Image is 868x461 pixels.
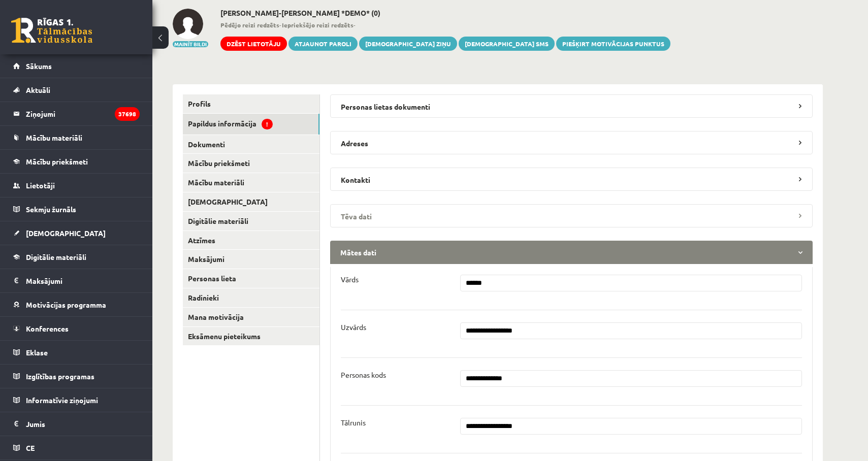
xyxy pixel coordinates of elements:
button: Mainīt bildi [173,41,208,47]
a: [DEMOGRAPHIC_DATA] [183,192,319,211]
span: Lietotāji [26,181,55,190]
a: Eklase [13,341,140,364]
p: Uzvārds [341,322,366,332]
span: Sekmju žurnāls [26,205,76,214]
a: Motivācijas programma [13,293,140,316]
a: Atjaunot paroli [288,37,358,51]
a: Digitālie materiāli [183,212,319,230]
p: Vārds [341,275,359,284]
span: - - [220,20,670,29]
a: Piešķirt motivācijas punktus [556,37,670,51]
a: [DEMOGRAPHIC_DATA] ziņu [359,37,457,51]
span: Mācību priekšmeti [26,157,88,166]
legend: Adreses [330,131,813,154]
a: Konferences [13,317,140,340]
a: Maksājumi [183,250,319,269]
span: CE [26,443,35,452]
span: [DEMOGRAPHIC_DATA] [26,228,106,238]
span: Izglītības programas [26,372,94,381]
span: Konferences [26,324,69,333]
span: Mācību materiāli [26,133,82,142]
a: Rīgas 1. Tālmācības vidusskola [11,18,92,43]
a: Profils [183,94,319,113]
a: Eksāmenu pieteikums [183,327,319,346]
a: Radinieki [183,288,319,307]
a: Maksājumi [13,269,140,292]
a: Mācību priekšmeti [183,154,319,173]
span: Motivācijas programma [26,300,106,309]
b: Pēdējo reizi redzēts [220,21,279,29]
span: ! [262,119,273,129]
a: Sekmju žurnāls [13,197,140,221]
a: Mācību materiāli [183,173,319,192]
img: Martins Frīdenbergs-Tomašs [173,9,203,39]
span: Jumis [26,419,45,429]
span: Sākums [26,61,52,71]
p: Personas kods [341,370,386,379]
legend: Mātes dati [330,241,813,264]
i: 37698 [115,107,140,121]
a: Mācību materiāli [13,126,140,149]
a: Mana motivācija [183,308,319,326]
legend: Tēva dati [330,204,813,227]
h2: [PERSON_NAME]-[PERSON_NAME] *DEMO* (0) [220,9,670,17]
legend: Ziņojumi [26,102,140,125]
a: Lietotāji [13,174,140,197]
a: CE [13,436,140,459]
legend: Maksājumi [26,269,140,292]
b: Iepriekšējo reizi redzēts [282,21,353,29]
span: Eklase [26,348,48,357]
legend: Kontakti [330,168,813,191]
a: Mācību priekšmeti [13,150,140,173]
span: Informatīvie ziņojumi [26,396,98,405]
a: Personas lieta [183,269,319,288]
a: Aktuāli [13,78,140,102]
span: Digitālie materiāli [26,252,86,261]
a: [DEMOGRAPHIC_DATA] SMS [459,37,555,51]
a: Dokumenti [183,135,319,154]
a: Izglītības programas [13,365,140,388]
legend: Personas lietas dokumenti [330,94,813,118]
a: Jumis [13,412,140,436]
a: [DEMOGRAPHIC_DATA] [13,221,140,245]
a: Ziņojumi37698 [13,102,140,125]
a: Sākums [13,54,140,78]
a: Dzēst lietotāju [220,37,287,51]
a: Digitālie materiāli [13,245,140,269]
a: Papildus informācija! [183,114,319,135]
a: Atzīmes [183,231,319,250]
a: Informatīvie ziņojumi [13,388,140,412]
p: Tālrunis [341,418,366,427]
span: Aktuāli [26,85,50,94]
